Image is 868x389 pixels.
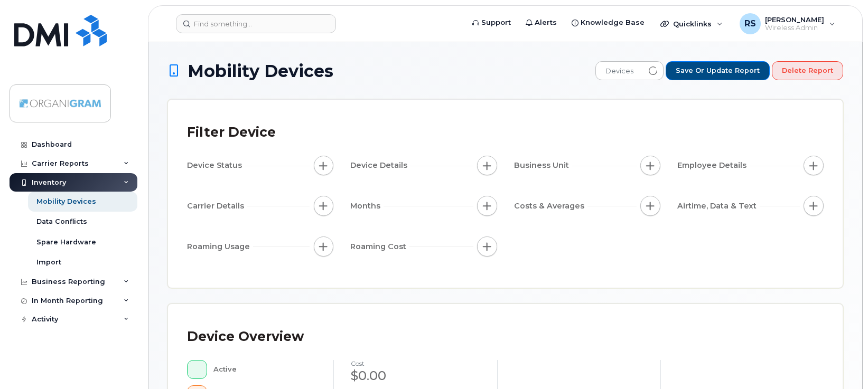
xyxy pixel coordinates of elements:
span: Roaming Usage [187,241,253,252]
div: Active [213,360,317,379]
span: Roaming Cost [350,241,409,252]
span: Costs & Averages [514,201,587,212]
span: Delete Report [782,66,833,75]
span: Devices [596,62,643,81]
span: Months [350,201,384,212]
span: Business Unit [514,160,572,171]
span: Carrier Details [187,201,247,212]
span: Airtime, Data & Text [677,201,760,212]
button: Save or Update Report [666,61,770,80]
span: Mobility Devices [188,62,333,80]
div: $0.00 [351,367,480,385]
div: Filter Device [187,119,276,146]
h4: cost [351,360,480,367]
span: Device Status [187,160,245,171]
span: Employee Details [677,160,750,171]
div: Device Overview [187,323,304,350]
button: Delete Report [772,61,843,80]
span: Save or Update Report [676,66,760,75]
span: Device Details [350,160,410,171]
